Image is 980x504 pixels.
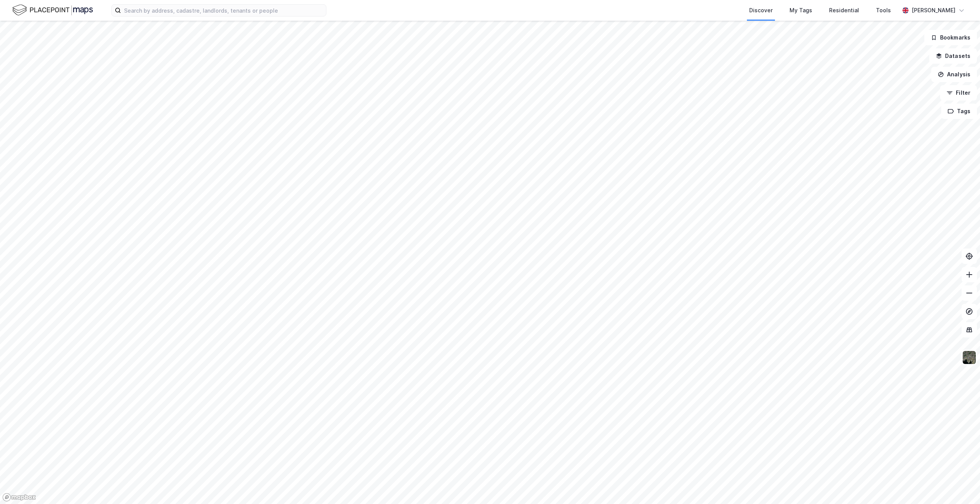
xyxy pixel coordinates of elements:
[790,6,812,15] div: My Tags
[12,3,93,17] img: logo.f888ab2527a4732fd821a326f86c7f29.svg
[749,6,773,15] div: Discover
[929,48,977,64] button: Datasets
[121,5,326,16] input: Search by address, cadastre, landlords, tenants or people
[931,67,977,82] button: Analysis
[940,85,977,100] button: Filter
[962,350,977,365] img: 9k=
[912,6,955,15] div: [PERSON_NAME]
[2,493,36,502] a: Mapbox homepage
[941,104,977,119] button: Tags
[924,30,977,45] button: Bookmarks
[942,467,980,504] iframe: Chat Widget
[829,6,859,15] div: Residential
[876,6,891,15] div: Tools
